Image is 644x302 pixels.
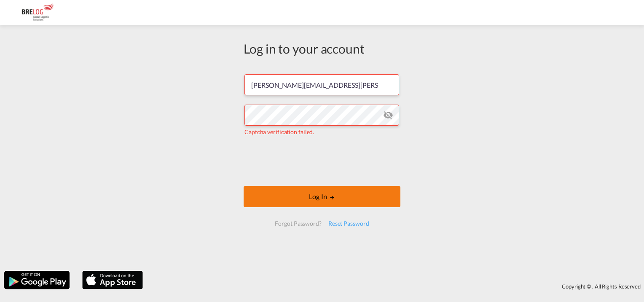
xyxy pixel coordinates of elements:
iframe: reCAPTCHA [258,145,386,178]
div: Forgot Password? [271,216,325,231]
img: daae70a0ee2511ecb27c1fb462fa6191.png [13,3,70,22]
button: LOGIN [244,186,400,207]
div: Copyright © . All Rights Reserved [147,279,644,294]
img: google.png [3,270,70,290]
div: Log in to your account [244,40,400,57]
md-icon: icon-eye-off [383,110,393,120]
input: Enter email/phone number [244,74,399,95]
img: apple.png [81,270,144,290]
span: Captcha verification failed. [244,128,314,135]
div: Reset Password [325,216,373,231]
